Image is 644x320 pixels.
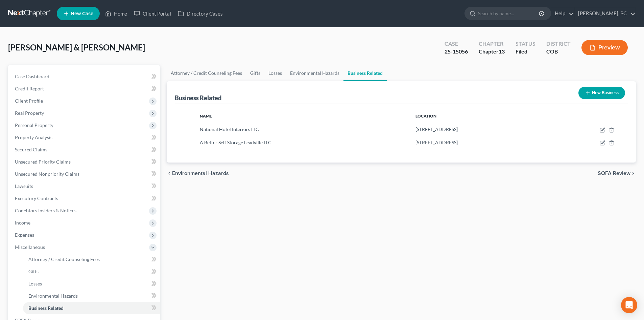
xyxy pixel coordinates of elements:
span: Real Property [15,110,44,116]
a: Directory Cases [174,7,226,20]
a: Gifts [23,265,160,278]
span: Secured Claims [15,147,47,152]
span: Lawsuits [15,183,33,189]
span: Income [15,220,30,226]
div: District [546,40,571,48]
span: 13 [499,48,505,55]
i: chevron_right [630,171,636,176]
a: Help [551,7,574,20]
i: chevron_left [167,171,172,176]
a: Secured Claims [9,144,160,156]
div: Open Intercom Messenger [621,297,637,313]
span: [STREET_ADDRESS] [415,126,458,132]
span: Property Analysis [15,134,52,140]
span: Personal Property [15,122,53,128]
span: Attorney / Credit Counseling Fees [28,256,100,262]
span: [PERSON_NAME] & [PERSON_NAME] [8,42,145,52]
span: Losses [28,281,42,286]
button: Preview [581,40,628,55]
a: Environmental Hazards [286,65,343,81]
a: Case Dashboard [9,70,160,83]
a: Business Related [23,302,160,314]
span: Unsecured Priority Claims [15,159,71,165]
span: National Hotel Interiors LLC [200,126,259,132]
span: Credit Report [15,86,44,91]
button: SOFA Review chevron_right [598,171,636,176]
a: Losses [264,65,286,81]
span: Expenses [15,232,34,238]
span: Client Profile [15,98,43,104]
span: Environmental Hazards [28,293,78,299]
button: New Business [578,87,625,99]
a: Unsecured Priority Claims [9,156,160,168]
span: Business Related [28,305,64,311]
span: Executory Contracts [15,195,58,201]
input: Search by name... [478,7,540,20]
span: Miscellaneous [15,244,45,250]
span: Case Dashboard [15,73,49,79]
span: SOFA Review [598,171,630,176]
a: [PERSON_NAME], PC [575,7,636,20]
span: New Case [71,11,93,16]
span: Codebtors Insiders & Notices [15,208,76,213]
div: Chapter [479,48,505,56]
div: Chapter [479,40,505,48]
a: Attorney / Credit Counseling Fees [167,65,246,81]
a: Executory Contracts [9,192,160,205]
a: Business Related [343,65,387,81]
span: Name [200,113,212,119]
div: Case [445,40,468,48]
span: [STREET_ADDRESS] [415,140,458,145]
div: COB [546,48,571,56]
button: chevron_left Environmental Hazards [167,171,229,176]
a: Home [102,7,130,20]
a: Unsecured Nonpriority Claims [9,168,160,180]
span: Gifts [28,269,39,274]
div: Business Related [175,94,221,102]
a: Credit Report [9,83,160,95]
a: Environmental Hazards [23,290,160,302]
a: Losses [23,278,160,290]
span: Location [415,113,436,119]
span: Environmental Hazards [172,171,229,176]
span: A Better Self Storage Leadville LLC [200,140,271,145]
a: Client Portal [130,7,174,20]
a: Property Analysis [9,131,160,144]
div: Status [516,40,535,48]
div: Filed [516,48,535,56]
div: 25-15056 [445,48,468,56]
span: Unsecured Nonpriority Claims [15,171,79,177]
a: Gifts [246,65,264,81]
a: Lawsuits [9,180,160,192]
a: Attorney / Credit Counseling Fees [23,253,160,265]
